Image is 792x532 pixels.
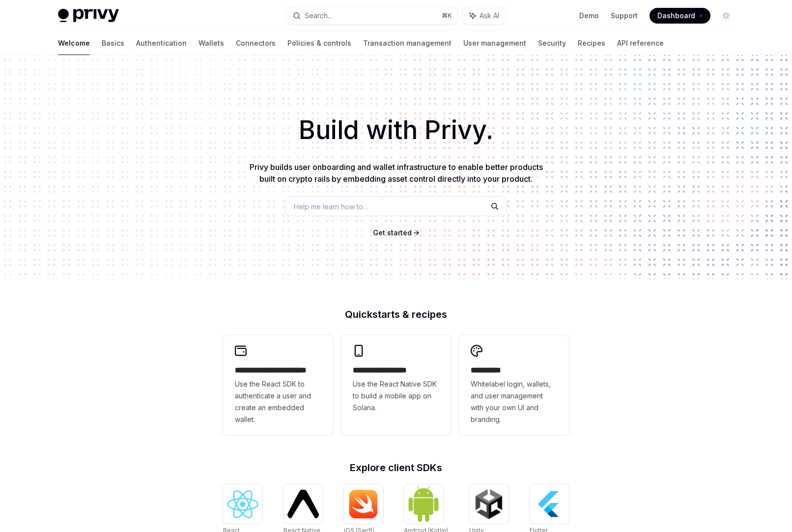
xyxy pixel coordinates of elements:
[223,309,569,319] h2: Quickstarts & recipes
[227,490,258,518] img: React
[480,11,499,21] span: Ask AI
[459,335,569,435] a: **** *****Whitelabel login, wallets, and user management with your own UI and branding.
[305,10,332,22] div: Search...
[473,488,505,520] img: Unity
[657,11,695,21] span: Dashboard
[373,228,412,237] span: Get started
[287,490,319,518] img: React Native
[611,11,638,21] a: Support
[223,463,569,473] h2: Explore client SDKs
[286,7,458,25] button: Search...⌘K
[287,31,351,55] a: Policies & controls
[198,31,224,55] a: Wallets
[373,228,412,238] a: Get started
[718,8,734,24] button: Toggle dark mode
[235,378,321,425] span: Use the React SDK to authenticate a user and create an embedded wallet.
[463,31,526,55] a: User management
[250,162,543,184] span: Privy builds user onboarding and wallet infrastructure to enable better products built on crypto ...
[136,31,187,55] a: Authentication
[471,378,557,425] span: Whitelabel login, wallets, and user management with your own UI and branding.
[58,9,119,23] img: light logo
[617,31,664,55] a: API reference
[58,31,90,55] a: Welcome
[578,31,605,55] a: Recipes
[408,485,439,522] img: Android (Kotlin)
[363,31,452,55] a: Transaction management
[236,31,276,55] a: Connectors
[463,7,506,25] button: Ask AI
[348,489,379,519] img: iOS (Swift)
[16,111,776,149] h1: Build with Privy.
[534,488,565,520] img: Flutter
[102,31,124,55] a: Basics
[650,8,710,24] a: Dashboard
[538,31,566,55] a: Security
[341,335,451,435] a: **** **** **** ***Use the React Native SDK to build a mobile app on Solana.
[442,12,452,20] span: ⌘ K
[294,201,368,212] span: Help me learn how to…
[353,378,439,414] span: Use the React Native SDK to build a mobile app on Solana.
[579,11,599,21] a: Demo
